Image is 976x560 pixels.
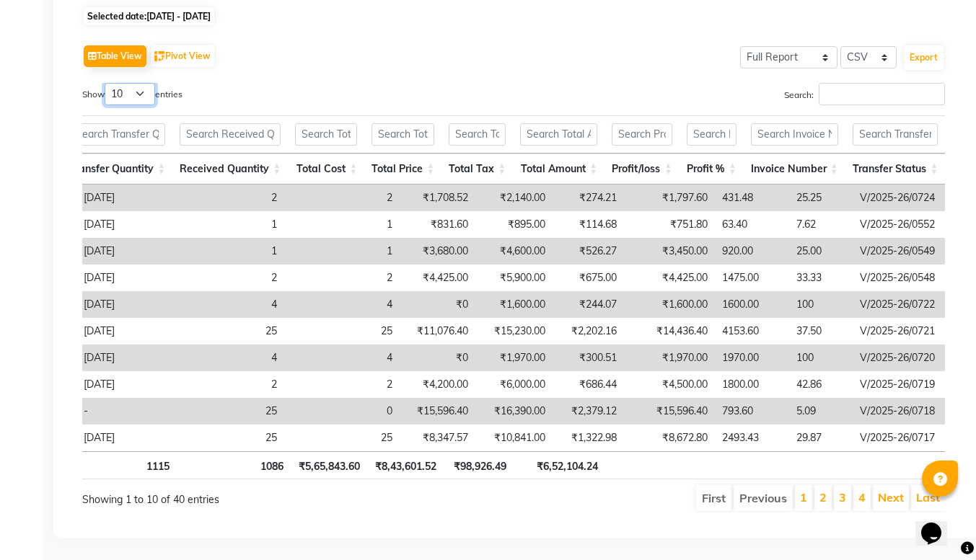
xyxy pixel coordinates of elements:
input: Search Transfer Status [853,123,938,146]
td: 431.48 [715,185,789,211]
button: Table View [84,45,146,67]
input: Search Transfer Quantity [69,123,165,146]
td: ₹2,379.12 [553,398,624,425]
input: Search Profit/loss [612,123,672,146]
td: 2 [174,185,284,211]
td: ₹526.27 [553,238,624,265]
th: ₹6,52,104.24 [514,451,605,479]
td: ₹2,202.16 [553,318,624,345]
input: Search Total Amount [520,123,597,146]
td: ₹0 [400,291,475,318]
input: Search Received Quantity [180,123,281,146]
td: [DATE] [76,291,174,318]
td: 4 [284,291,400,318]
input: Search Total Tax [449,123,506,146]
td: [DATE] [76,211,174,238]
td: 100 [789,345,853,371]
td: V/2025-26/0719 [853,371,954,398]
th: Invoice Number: activate to sort column ascending [744,154,845,185]
td: 29.87 [789,425,853,451]
td: ₹11,076.40 [400,318,475,345]
th: Total Tax: activate to sort column ascending [441,154,513,185]
td: ₹14,436.40 [624,318,715,345]
td: ₹300.51 [553,345,624,371]
td: ₹3,450.00 [624,238,715,265]
td: 4 [174,291,284,318]
a: 1 [800,490,807,505]
td: 2 [284,185,400,211]
td: ₹15,596.40 [400,398,475,425]
td: 100 [789,291,853,318]
button: Export [904,45,944,70]
a: 4 [858,490,866,505]
th: Profit/loss: activate to sort column ascending [604,154,680,185]
div: Showing 1 to 10 of 40 entries [82,484,429,507]
th: Transfer Quantity: activate to sort column ascending [62,154,172,185]
td: 1600.00 [715,291,789,318]
td: 25 [174,425,284,451]
a: 2 [819,490,827,505]
td: - [76,398,174,425]
td: [DATE] [76,265,174,291]
td: ₹1,970.00 [624,345,715,371]
th: Total Price: activate to sort column ascending [364,154,441,185]
th: Total Cost: activate to sort column ascending [288,154,364,185]
input: Search Profit % [687,123,737,146]
th: ₹8,43,601.52 [367,451,444,479]
td: V/2025-26/0549 [853,238,954,265]
td: ₹16,390.00 [475,398,553,425]
a: Next [878,490,904,505]
td: 2493.43 [715,425,789,451]
th: Total Amount: activate to sort column ascending [513,154,604,185]
td: V/2025-26/0721 [853,318,954,345]
td: ₹4,500.00 [624,371,715,398]
input: Search: [819,83,945,105]
span: [DATE] - [DATE] [146,11,211,22]
td: 4 [284,345,400,371]
th: 1086 [177,451,291,479]
span: Selected date: [84,7,214,25]
td: ₹3,680.00 [400,238,475,265]
th: Profit %: activate to sort column ascending [680,154,744,185]
label: Search: [784,83,945,105]
td: 2 [174,265,284,291]
td: 1 [174,238,284,265]
td: ₹4,200.00 [400,371,475,398]
td: 4 [174,345,284,371]
td: ₹8,347.57 [400,425,475,451]
td: [DATE] [76,185,174,211]
td: 1800.00 [715,371,789,398]
td: ₹2,140.00 [475,185,553,211]
td: 25.25 [789,185,853,211]
td: 25 [174,398,284,425]
td: ₹15,596.40 [624,398,715,425]
td: ₹274.21 [553,185,624,211]
td: 7.62 [789,211,853,238]
td: ₹1,970.00 [475,345,553,371]
input: Search Total Price [372,123,434,146]
img: pivot.png [154,51,165,62]
td: 4153.60 [715,318,789,345]
button: Pivot View [151,45,214,67]
td: V/2025-26/0552 [853,211,954,238]
select: Showentries [105,83,155,105]
td: 42.86 [789,371,853,398]
td: V/2025-26/0720 [853,345,954,371]
td: ₹4,425.00 [624,265,715,291]
td: 2 [284,371,400,398]
td: ₹6,000.00 [475,371,553,398]
td: ₹1,322.98 [553,425,624,451]
td: 2 [284,265,400,291]
td: 1 [284,238,400,265]
td: 25.00 [789,238,853,265]
td: [DATE] [76,345,174,371]
td: ₹244.07 [553,291,624,318]
a: 3 [839,490,846,505]
td: ₹5,900.00 [475,265,553,291]
th: ₹98,926.49 [444,451,514,479]
td: V/2025-26/0717 [853,425,954,451]
td: [DATE] [76,318,174,345]
td: [DATE] [76,371,174,398]
td: ₹4,425.00 [400,265,475,291]
th: ₹5,65,843.60 [291,451,367,479]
